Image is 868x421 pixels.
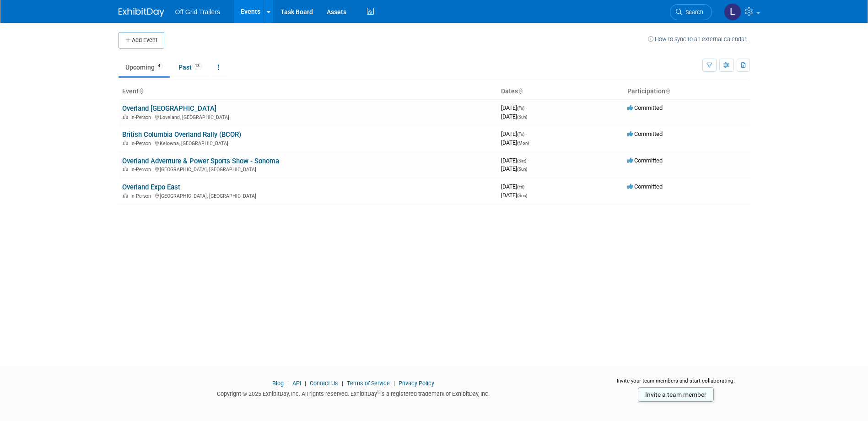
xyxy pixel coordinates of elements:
[670,4,712,20] a: Search
[517,184,524,189] span: (Fri)
[340,380,345,387] span: |
[602,377,750,391] div: Invite your team members and start collaborating:
[497,84,624,99] th: Dates
[517,167,527,172] span: (Sun)
[123,114,128,119] img: In-Person Event
[627,130,663,137] span: Committed
[648,36,750,43] a: How to sync to an external calendar...
[501,165,527,172] span: [DATE]
[292,380,301,387] a: API
[627,104,663,111] span: Committed
[682,9,703,16] span: Search
[501,113,527,120] span: [DATE]
[155,63,163,70] span: 4
[175,8,221,16] span: Off Grid Trailers
[122,192,494,199] div: [GEOGRAPHIC_DATA], [GEOGRAPHIC_DATA]
[517,193,527,198] span: (Sun)
[399,380,434,387] a: Privacy Policy
[122,104,216,113] a: Overland [GEOGRAPHIC_DATA]
[122,183,180,191] a: Overland Expo East
[526,104,527,111] span: -
[123,167,128,171] img: In-Person Event
[624,84,750,99] th: Participation
[517,140,529,146] span: (Mon)
[122,165,494,173] div: [GEOGRAPHIC_DATA], [GEOGRAPHIC_DATA]
[526,183,527,190] span: -
[119,84,497,99] th: Event
[391,380,397,387] span: |
[122,157,279,165] a: Overland Adventure & Power Sports Show - Sonoma
[501,139,529,146] span: [DATE]
[347,380,390,387] a: Terms of Service
[501,130,527,137] span: [DATE]
[272,380,284,387] a: Blog
[119,8,164,17] img: ExhibitDay
[192,63,202,70] span: 13
[501,157,529,164] span: [DATE]
[528,157,529,164] span: -
[517,106,524,111] span: (Fri)
[518,87,523,95] a: Sort by Start Date
[526,130,527,137] span: -
[172,59,209,76] a: Past13
[302,380,308,387] span: |
[130,167,154,173] span: In-Person
[130,140,154,146] span: In-Person
[122,113,494,120] div: Loveland, [GEOGRAPHIC_DATA]
[517,132,524,137] span: (Fri)
[122,139,494,146] div: Kelowna, [GEOGRAPHIC_DATA]
[139,87,143,95] a: Sort by Event Name
[119,388,589,398] div: Copyright © 2025 ExhibitDay, Inc. All rights reserved. ExhibitDay is a registered trademark of Ex...
[665,87,670,95] a: Sort by Participation Type
[501,104,527,111] span: [DATE]
[517,158,526,163] span: (Sat)
[119,59,170,76] a: Upcoming4
[627,157,663,164] span: Committed
[638,387,714,402] a: Invite a team member
[119,32,164,49] button: Add Event
[285,380,291,387] span: |
[130,193,154,199] span: In-Person
[501,192,527,199] span: [DATE]
[517,114,527,119] span: (Sun)
[123,140,128,145] img: In-Person Event
[377,389,380,394] sup: ®
[123,193,128,198] img: In-Person Event
[724,3,741,21] img: LAUREN ABUGHAZALEH
[627,183,663,190] span: Committed
[130,114,154,120] span: In-Person
[501,183,527,190] span: [DATE]
[122,130,241,139] a: British Columbia Overland Rally (BCOR)
[310,380,338,387] a: Contact Us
